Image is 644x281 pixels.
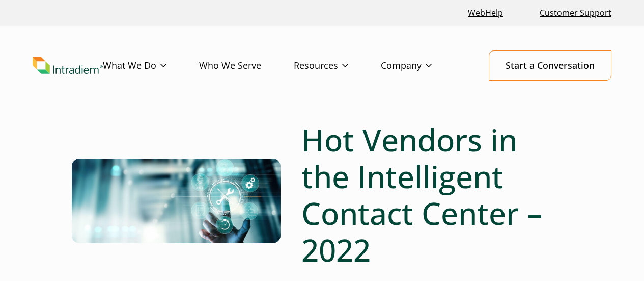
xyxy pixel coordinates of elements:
[294,51,381,81] a: Resources
[199,51,294,81] a: Who We Serve
[489,50,611,81] a: Start a Conversation
[301,121,573,268] h1: Hot Vendors in the Intelligent Contact Center – 2022
[33,57,103,74] a: Link to homepage of Intradiem
[536,2,615,24] a: Customer Support
[464,2,507,24] a: Link opens in a new window
[381,51,464,81] a: Company
[33,57,103,74] img: Intradiem
[103,51,199,81] a: What We Do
